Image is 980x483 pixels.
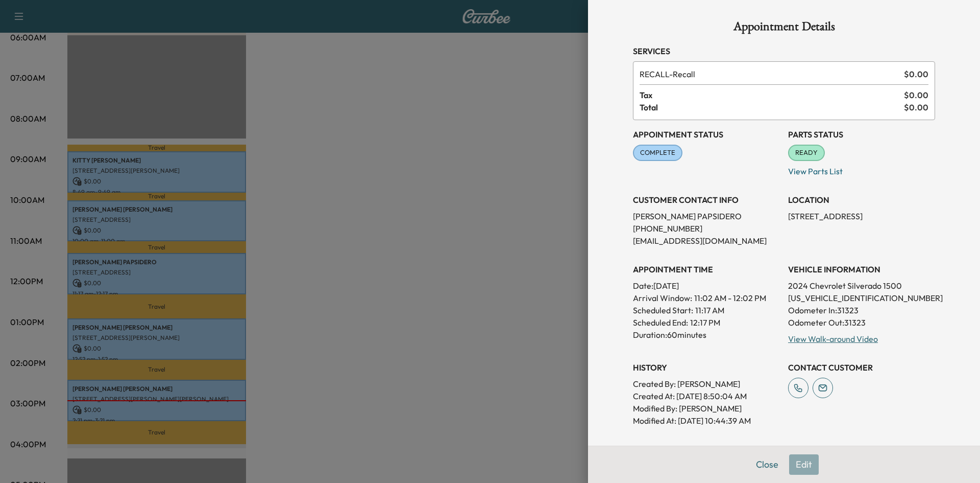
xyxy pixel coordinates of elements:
[788,128,935,141] h3: Parts Status
[690,316,720,329] p: 12:17 PM
[633,361,780,374] h3: History
[788,263,935,275] h3: VEHICLE INFORMATION
[633,415,780,427] p: Modified At : [DATE] 10:44:39 AM
[788,292,935,304] p: [US_VEHICLE_IDENTIFICATION_NUMBER]
[633,128,780,141] h3: Appointment Status
[904,68,928,80] span: $ 0.00
[633,235,780,247] p: [EMAIL_ADDRESS][DOMAIN_NAME]
[788,304,935,316] p: Odometer In: 31323
[633,20,935,37] h1: Appointment Details
[904,89,928,101] span: $ 0.00
[634,148,681,158] span: COMPLETE
[788,361,935,374] h3: CONTACT CUSTOMER
[788,194,935,206] h3: LOCATION
[640,68,900,80] span: Recall
[789,148,824,158] span: READY
[695,304,724,316] p: 11:17 AM
[633,304,693,316] p: Scheduled Start:
[640,101,904,113] span: Total
[633,316,688,329] p: Scheduled End:
[633,222,780,235] p: [PHONE_NUMBER]
[788,316,935,329] p: Odometer Out: 31323
[633,292,780,304] p: Arrival Window:
[633,390,780,402] p: Created At : [DATE] 8:50:04 AM
[633,443,935,455] h3: Health Report
[749,454,785,475] button: Close
[633,210,780,222] p: [PERSON_NAME] PAPSIDERO
[633,263,780,275] h3: APPOINTMENT TIME
[788,334,878,344] a: View Walk-around Video
[633,45,935,57] h3: Services
[788,210,935,222] p: [STREET_ADDRESS]
[694,292,766,304] span: 11:02 AM - 12:02 PM
[788,161,935,177] p: View Parts List
[904,101,928,113] span: $ 0.00
[633,378,780,390] p: Created By : [PERSON_NAME]
[633,194,780,206] h3: CUSTOMER CONTACT INFO
[633,402,780,415] p: Modified By : [PERSON_NAME]
[633,280,780,292] p: Date: [DATE]
[788,280,935,292] p: 2024 Chevrolet Silverado 1500
[633,329,780,341] p: Duration: 60 minutes
[640,89,904,101] span: Tax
